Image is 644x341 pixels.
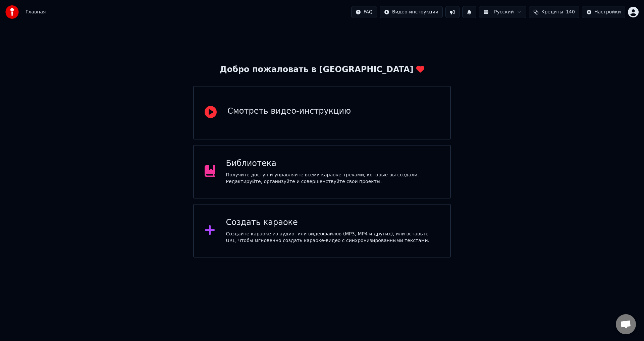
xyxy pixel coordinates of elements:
[616,314,636,334] div: Открытый чат
[227,106,351,117] div: Смотреть видео-инструкцию
[226,217,440,228] div: Создать караоке
[220,64,424,75] div: Добро пожаловать в [GEOGRAPHIC_DATA]
[25,9,46,15] nav: breadcrumb
[582,6,625,18] button: Настройки
[5,5,19,19] img: youka
[226,172,440,185] div: Получите доступ и управляйте всеми караоке-треками, которые вы создали. Редактируйте, организуйте...
[541,9,563,15] span: Кредиты
[25,9,46,15] span: Главная
[380,6,443,18] button: Видео-инструкции
[226,231,440,244] div: Создайте караоке из аудио- или видеофайлов (MP3, MP4 и других), или вставьте URL, чтобы мгновенно...
[566,9,575,15] span: 140
[351,6,377,18] button: FAQ
[529,6,579,18] button: Кредиты140
[226,158,440,169] div: Библиотека
[594,9,621,15] div: Настройки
